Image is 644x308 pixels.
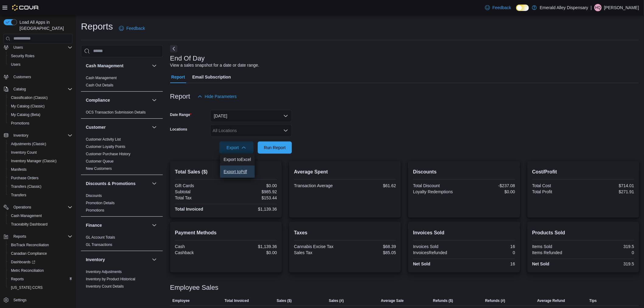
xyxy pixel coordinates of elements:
h3: Discounts & Promotions [86,180,135,187]
h3: Report [170,93,190,100]
span: Operations [13,205,31,210]
div: $985.92 [227,189,277,194]
span: Transfers (Classic) [11,184,41,189]
span: Settings [13,298,26,303]
span: Email Subscription [192,71,231,83]
span: Promotions [9,120,72,127]
h3: Finance [86,222,102,228]
button: Traceabilty Dashboard [6,220,75,229]
span: Export [223,142,250,154]
h2: Cost/Profit [532,168,634,176]
span: Users [13,45,23,50]
a: Classification (Classic) [9,94,50,101]
button: Export toExcel [220,153,255,166]
input: Dark Mode [516,5,529,11]
h2: Products Sold [532,229,634,236]
a: New Customers [86,166,112,171]
div: View a sales snapshot for a date or date range. [170,62,259,68]
div: $1,139.36 [227,244,277,249]
div: Subtotal [175,189,225,194]
span: Cash Management [9,212,72,219]
span: Transfers [11,193,26,198]
a: Customers [11,73,33,81]
button: My Catalog (Beta) [6,110,75,119]
button: Cash Management [6,212,75,220]
div: $0.00 [227,183,277,188]
span: Transfers [9,191,72,199]
div: Hunter Quinten [594,4,602,11]
span: Inventory Manager (Classic) [11,159,57,163]
div: 16 [465,244,515,249]
a: Feedback [117,22,147,34]
button: Export [219,142,254,154]
span: Washington CCRS [9,284,72,291]
span: Inventory Count Details [86,284,124,289]
button: Classification (Classic) [6,93,75,102]
span: Inventory by Product Historical [86,277,135,282]
span: Customer Purchase History [86,152,131,156]
button: Finance [86,222,149,228]
div: Total Profit [532,189,582,194]
a: My Catalog (Classic) [9,103,47,110]
button: Finance [151,222,158,229]
a: Promotions [86,208,104,212]
button: Discounts & Promotions [151,180,158,187]
span: Feedback [126,25,145,31]
span: Reports [11,233,72,240]
span: Hide Parameters [205,93,237,100]
div: Cash Management [81,74,163,91]
span: Inventory [13,133,28,138]
button: Metrc Reconciliation [6,266,75,275]
button: Users [1,43,75,52]
a: Inventory Adjustments [86,270,122,274]
a: Promotions [9,120,32,127]
div: $68.39 [346,244,396,249]
button: Compliance [151,96,158,104]
span: Sales (#) [329,298,344,303]
span: Canadian Compliance [9,250,72,257]
button: Inventory Manager (Classic) [6,157,75,165]
a: GL Transactions [86,243,112,247]
span: Transfers (Classic) [9,183,72,190]
div: Total Cost [532,183,582,188]
a: Settings [11,296,29,304]
h3: Cash Management [86,63,124,69]
button: Reports [6,275,75,283]
div: Cashback [175,250,225,255]
a: Traceabilty Dashboard [9,221,50,228]
a: My Catalog (Beta) [9,111,43,118]
a: OCS Transaction Submission Details [86,110,146,114]
div: -$237.08 [465,183,515,188]
span: Inventory [11,132,72,139]
span: Refunds (#) [485,298,505,303]
button: Inventory [11,132,31,139]
span: Report [171,71,185,83]
span: Traceabilty Dashboard [11,222,47,227]
strong: Net Sold [413,261,430,266]
span: BioTrack Reconciliation [9,241,72,249]
div: Total Discount [413,183,463,188]
a: Feedback [483,2,513,14]
span: Security Roles [9,52,72,60]
span: Total Invoiced [225,298,249,303]
h2: Taxes [294,229,396,236]
div: Invoices Sold [413,244,463,249]
button: Inventory [86,257,149,263]
span: Metrc Reconciliation [11,268,44,273]
button: Reports [1,232,75,241]
span: Canadian Compliance [11,251,47,256]
div: 319.5 [584,261,634,266]
a: Cash Out Details [86,83,114,87]
button: [US_STATE] CCRS [6,283,75,292]
p: | [591,4,592,11]
p: [PERSON_NAME] [604,4,639,11]
a: Cash Management [9,212,44,219]
button: Next [170,45,177,52]
button: Transfers (Classic) [6,182,75,191]
button: Transfers [6,191,75,199]
button: Open list of options [283,128,288,133]
a: Discounts [86,194,102,198]
span: Average Refund [537,298,565,303]
a: GL Account Totals [86,235,115,240]
span: Export to Excel [224,157,251,162]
